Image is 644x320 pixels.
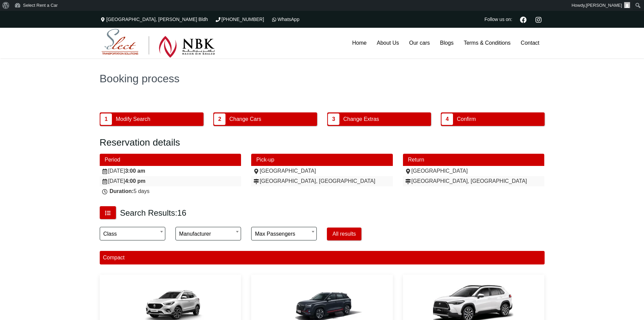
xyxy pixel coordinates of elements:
[459,28,516,58] a: Terms & Conditions
[347,28,372,58] a: Home
[442,113,453,125] span: 4
[215,17,264,22] a: [PHONE_NUMBER]
[100,73,545,84] h1: Booking process
[441,112,545,126] button: 4 Confirm
[100,154,241,166] div: Period
[403,154,545,166] div: Return
[100,113,112,125] span: 1
[517,16,529,23] a: Facebook
[404,28,435,58] a: Our cars
[125,168,145,174] strong: 3:00 am
[110,188,134,194] strong: Duration:
[253,168,391,174] div: [GEOGRAPHIC_DATA]
[327,112,431,126] button: 3 Change Extras
[101,168,240,174] div: [DATE]
[227,113,263,126] span: Change Cars
[100,251,545,264] div: Compact
[405,178,543,185] div: [GEOGRAPHIC_DATA], [GEOGRAPHIC_DATA]
[271,17,300,22] a: WhatsApp
[113,113,152,126] span: Modify Search
[213,112,317,126] button: 2 Change Cars
[516,28,544,58] a: Contact
[103,227,162,241] span: Class
[483,11,514,28] li: Follow us on:
[251,154,393,166] div: Pick-up
[435,28,459,58] a: Blogs
[101,178,240,185] div: [DATE]
[533,16,545,23] a: Instagram
[586,3,622,8] span: [PERSON_NAME]
[454,113,478,126] span: Confirm
[214,113,225,125] span: 2
[100,227,165,240] span: Class
[101,188,240,195] div: 5 days
[253,178,391,185] div: [GEOGRAPHIC_DATA], [GEOGRAPHIC_DATA]
[125,178,145,184] strong: 4:00 pm
[100,11,212,28] div: [GEOGRAPHIC_DATA], [PERSON_NAME] Bldh
[328,113,339,125] span: 3
[179,227,237,241] span: Manufacturer
[327,228,361,240] button: All results
[372,28,404,58] a: About Us
[341,113,381,126] span: Change Extras
[251,227,317,240] span: Max passengers
[120,208,186,218] h3: Search Results:
[100,112,204,126] button: 1 Modify Search
[100,137,545,148] h2: Reservation details
[177,208,186,217] span: 16
[405,168,543,174] div: [GEOGRAPHIC_DATA]
[101,29,215,58] img: Select Rent a Car
[175,227,241,240] span: Manufacturer
[255,227,313,241] span: Max passengers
